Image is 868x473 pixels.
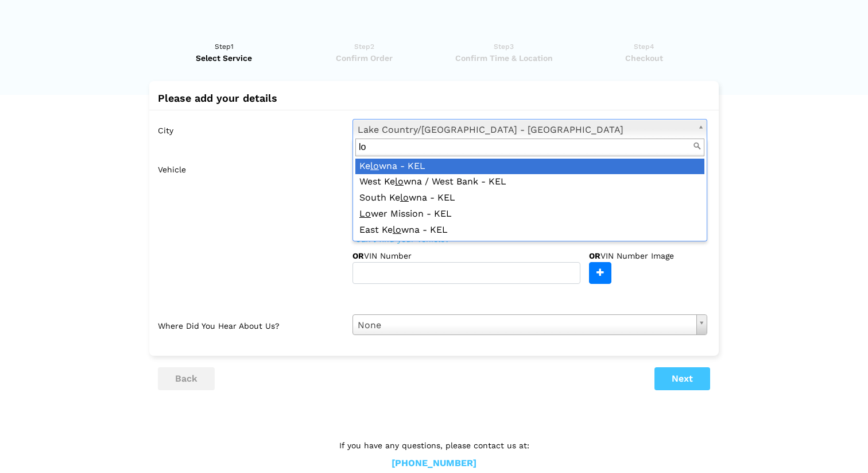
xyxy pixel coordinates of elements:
[355,159,704,175] div: Ke wna - KEL
[370,160,379,171] span: lo
[355,222,704,239] div: East Ke wna - KEL
[355,174,704,190] div: West Ke wna / West Bank - KEL
[359,208,371,219] span: Lo
[400,192,409,203] span: lo
[395,176,404,187] span: lo
[393,224,401,235] span: lo
[355,206,704,222] div: wer Mission - KEL
[355,190,704,206] div: South Ke wna - KEL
